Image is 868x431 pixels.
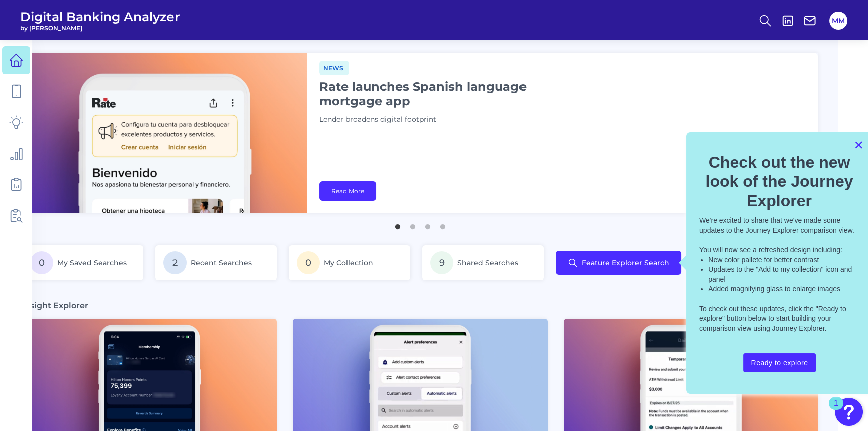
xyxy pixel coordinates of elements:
[699,304,859,334] p: To check out these updates, click the "Ready to explore" button below to start building your comp...
[408,219,418,229] button: 2
[22,300,88,311] h3: Insight Explorer
[423,219,433,229] button: 3
[22,53,307,213] img: bannerImg
[319,79,570,108] h1: Rate launches Spanish language mortgage app
[163,251,187,274] span: 2
[457,258,518,267] span: Shared Searches
[430,251,453,274] span: 9
[319,181,376,201] a: Read More
[582,259,669,267] span: Feature Explorer Search
[835,398,863,426] button: Open Resource Center, 1 new notification
[743,353,816,372] button: Ready to explore
[708,284,859,294] li: Added magnifying glass to enlarge images
[699,245,859,255] p: You will now see a refreshed design including:
[324,258,373,267] span: My Collection
[829,12,847,30] button: MM
[57,258,127,267] span: My Saved Searches
[319,61,349,75] span: News
[854,137,863,153] button: Close
[438,219,448,229] button: 4
[699,153,859,210] h2: Check out the new look of the Journey Explorer
[708,265,859,284] li: Updates to the "Add to my collection" icon and panel
[834,403,838,416] div: 1
[20,9,180,24] span: Digital Banking Analyzer
[30,251,53,274] span: 0
[708,255,859,265] li: New color pallete for better contrast
[319,114,570,125] p: Lender broadens digital footprint
[20,24,180,32] span: by [PERSON_NAME]
[191,258,252,267] span: Recent Searches
[297,251,320,274] span: 0
[393,219,403,229] button: 1
[699,215,859,235] p: We're excited to share that we've made some updates to the Journey Explorer comparison view.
